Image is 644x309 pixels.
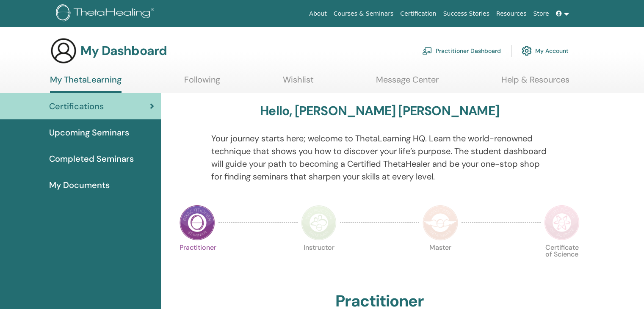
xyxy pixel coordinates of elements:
a: Resources [493,6,530,22]
span: My Documents [49,179,110,191]
span: Upcoming Seminars [49,126,129,139]
span: Certifications [49,100,104,113]
a: Following [184,74,220,91]
a: Help & Resources [501,74,569,91]
img: Certificate of Science [544,205,580,240]
a: Success Stories [440,6,493,22]
img: logo.png [56,4,157,23]
p: Your journey starts here; welcome to ThetaLearning HQ. Learn the world-renowned technique that sh... [211,132,548,183]
img: Practitioner [180,205,215,240]
a: My Account [522,41,569,60]
a: Wishlist [283,74,314,91]
a: Courses & Seminars [330,6,397,22]
h3: My Dashboard [80,43,167,58]
p: Practitioner [180,244,215,280]
h3: Hello, [PERSON_NAME] [PERSON_NAME] [260,103,499,119]
p: Certificate of Science [544,244,580,280]
a: Message Center [376,74,439,91]
a: Certification [397,6,439,22]
img: Instructor [301,205,337,240]
a: My ThetaLearning [50,74,122,93]
a: About [306,6,330,22]
a: Store [530,6,553,22]
img: cog.svg [522,44,532,58]
p: Master [423,244,458,280]
img: chalkboard-teacher.svg [422,47,432,55]
span: Completed Seminars [49,152,134,165]
img: Master [423,205,458,240]
p: Instructor [301,244,337,280]
a: Practitioner Dashboard [422,41,501,60]
img: generic-user-icon.jpg [50,37,77,64]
